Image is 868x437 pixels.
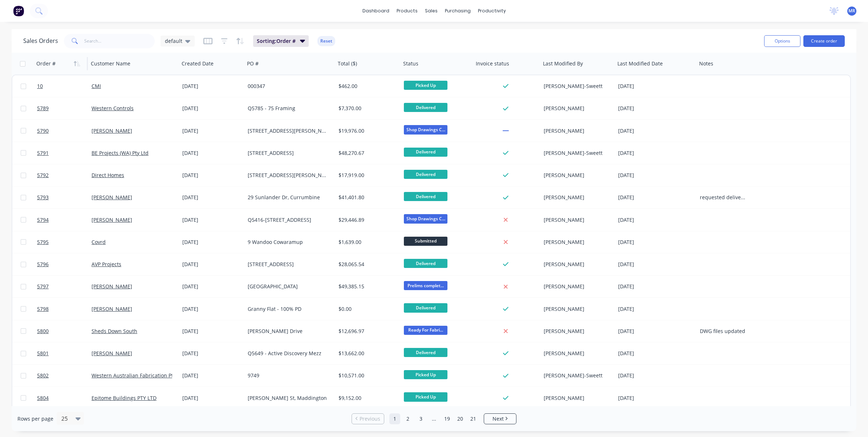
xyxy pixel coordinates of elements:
div: products [393,5,421,16]
div: [PERSON_NAME] [544,350,609,357]
div: [PERSON_NAME] [544,328,609,335]
a: Page 20 [455,413,466,424]
div: [DATE] [182,394,242,402]
span: Delivered [404,192,447,201]
div: [PERSON_NAME]-Sweett [544,372,609,379]
div: [PERSON_NAME]-Sweett [544,149,609,157]
a: 5792 [37,164,92,186]
div: [STREET_ADDRESS] [248,149,328,157]
div: Last Modified By [543,60,583,67]
a: CMI [92,83,101,89]
div: $10,571.00 [338,372,395,379]
a: [PERSON_NAME] [92,216,132,223]
div: 29 Sunlander Dr, Currumbine [248,194,328,201]
div: [STREET_ADDRESS][PERSON_NAME][PERSON_NAME] [248,127,328,135]
div: $12,696.97 [338,328,395,335]
div: $28,065.54 [338,261,395,268]
div: [PERSON_NAME] [544,394,609,402]
div: Total ($) [338,60,357,67]
a: Sheds Down South [92,328,137,334]
span: Delivered [404,348,447,357]
div: [PERSON_NAME] [544,105,609,112]
a: BE Projects (WA) Pty Ltd [92,149,149,156]
div: [DATE] [618,305,694,313]
div: Created Date [182,60,214,67]
span: 5804 [37,394,49,402]
span: 5795 [37,238,49,246]
div: [DATE] [618,172,694,179]
span: 5796 [37,261,49,268]
a: 5798 [37,298,92,320]
div: [DATE] [618,105,694,112]
div: [DATE] [182,105,242,112]
a: Jump forward [429,413,439,424]
div: [DATE] [182,216,242,224]
div: $7,370.00 [338,105,395,112]
div: [DATE] [618,261,694,268]
div: DWG files updated [700,328,746,335]
div: [DATE] [618,350,694,357]
a: [PERSON_NAME] [92,283,132,290]
span: MR [848,8,855,14]
span: Picked Up [404,370,447,379]
div: [DATE] [182,328,242,335]
span: 5791 [37,149,49,157]
a: Covrd [92,238,106,245]
div: [DATE] [182,350,242,357]
span: 10 [37,83,43,90]
div: purchasing [441,5,474,16]
a: 5800 [37,320,92,342]
button: Sorting:Order # [253,35,309,47]
a: Western Australian Fabrication Pty Ltd [92,372,185,379]
span: 5792 [37,172,49,179]
div: [DATE] [182,261,242,268]
div: [DATE] [618,83,694,90]
div: Q5785 - 75 Framing [248,105,328,112]
div: [DATE] [618,372,694,379]
ul: Pagination [349,413,519,424]
div: sales [421,5,441,16]
a: 5796 [37,253,92,275]
span: Next [492,415,504,422]
div: [DATE] [618,216,694,224]
div: $49,385.15 [338,283,395,290]
span: Picked Up [404,81,447,90]
a: Page 2 [402,413,413,424]
span: 5800 [37,328,49,335]
div: Invoice status [476,60,509,67]
span: Ready For Fabri... [404,326,447,335]
span: Shop Drawings C... [404,214,447,223]
div: $41,401.80 [338,194,395,201]
a: 5791 [37,142,92,164]
span: Delivered [404,259,447,268]
span: Shop Drawings C... [404,125,447,134]
div: $0.00 [338,305,395,313]
span: Delivered [404,303,447,312]
div: [PERSON_NAME] Drive [248,328,328,335]
div: $17,919.00 [338,172,395,179]
div: Granny Flat - 100% PD [248,305,328,313]
span: default [165,37,182,45]
a: 5801 [37,342,92,364]
div: [PERSON_NAME] [544,172,609,179]
div: 9749 [248,372,328,379]
div: [DATE] [618,328,694,335]
div: productivity [474,5,510,16]
a: 10 [37,75,92,97]
div: [DATE] [182,127,242,135]
div: [DATE] [182,238,242,246]
div: [PERSON_NAME] [544,216,609,224]
a: Western Controls [92,105,134,112]
a: Page 3 [415,413,426,424]
a: 5793 [37,187,92,208]
div: [PERSON_NAME] [544,305,609,313]
div: 000347 [248,83,328,90]
span: 5789 [37,105,49,112]
a: dashboard [359,5,393,16]
div: [PERSON_NAME] St, Maddington [248,394,328,402]
div: [DATE] [182,283,242,290]
div: $29,446.89 [338,216,395,224]
span: Delivered [404,103,447,112]
a: [PERSON_NAME] [92,305,132,312]
div: [DATE] [618,394,694,402]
